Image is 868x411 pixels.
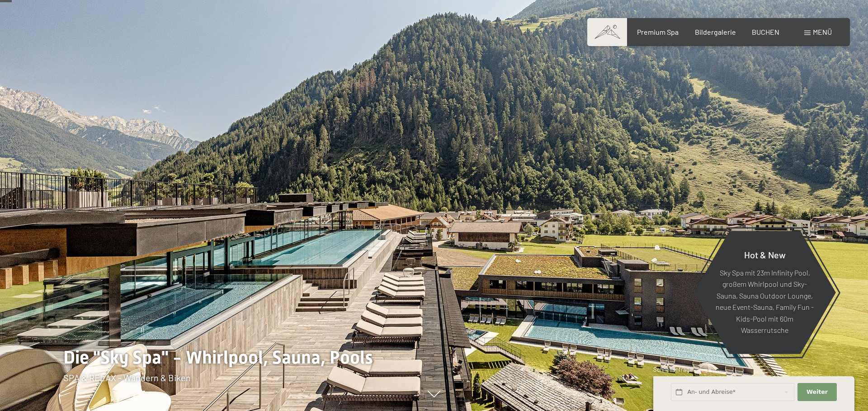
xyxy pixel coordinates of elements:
[813,28,832,36] span: Menü
[807,388,828,396] span: Weiter
[797,383,836,402] button: Weiter
[693,230,836,355] a: Hot & New Sky Spa mit 23m Infinity Pool, großem Whirlpool und Sky-Sauna, Sauna Outdoor Lounge, ne...
[653,366,693,373] span: Schnellanfrage
[637,28,679,36] a: Premium Spa
[752,28,779,36] a: BUCHEN
[744,249,786,260] span: Hot & New
[716,266,814,336] p: Sky Spa mit 23m Infinity Pool, großem Whirlpool und Sky-Sauna, Sauna Outdoor Lounge, neue Event-S...
[695,28,736,36] a: Bildergalerie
